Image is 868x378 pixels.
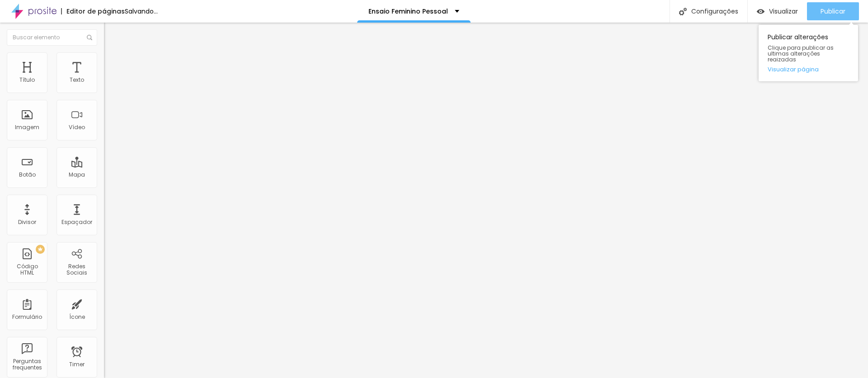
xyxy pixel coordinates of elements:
[19,77,35,83] div: Título
[61,8,125,14] div: Editor de páginas
[69,314,85,320] div: Ícone
[769,8,798,15] span: Visualizar
[679,8,687,15] img: Icone
[748,2,807,20] button: Visualizar
[19,172,36,178] div: Botão
[9,263,45,276] div: Código HTML
[59,263,94,276] div: Redes Sociais
[7,29,97,46] input: Buscar elemento
[768,45,849,63] span: Clique para publicar as ultimas alterações reaizadas
[69,361,85,368] div: Timer
[87,35,92,40] img: Icone
[104,23,868,378] iframe: Editor
[61,219,92,225] div: Espaçador
[757,8,764,15] img: view-1.svg
[18,219,36,225] div: Divisor
[70,77,84,83] div: Texto
[9,358,45,371] div: Perguntas frequentes
[821,8,845,15] span: Publicar
[368,8,448,14] p: Ensaio Feminino Pessoal
[15,124,39,131] div: Imagem
[768,66,849,72] a: Visualizar página
[125,8,158,14] div: Salvando...
[807,2,859,20] button: Publicar
[12,314,42,320] div: Formulário
[759,25,858,81] div: Publicar alterações
[69,172,85,178] div: Mapa
[69,124,85,131] div: Vídeo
